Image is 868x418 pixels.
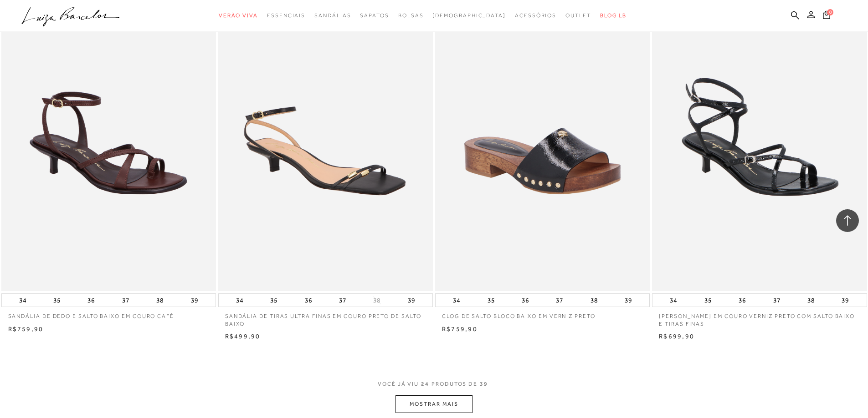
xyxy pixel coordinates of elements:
[432,7,506,24] a: noSubCategoriesText
[622,294,635,307] button: 39
[154,294,166,307] button: 38
[119,294,132,307] button: 37
[600,12,627,19] span: BLOG LB
[370,296,383,305] button: 38
[188,294,201,307] button: 39
[839,294,852,307] button: 39
[405,294,418,307] button: 39
[435,307,650,320] a: CLOG DE SALTO BLOCO BAIXO EM VERNIZ PRETO
[302,294,315,307] button: 36
[225,332,261,340] span: R$499,90
[395,395,472,413] button: MOSTRAR MAIS
[219,7,258,24] a: categoryNavScreenReaderText
[267,294,280,307] button: 35
[515,7,556,24] a: categoryNavScreenReaderText
[702,294,714,307] button: 35
[360,7,389,24] a: categoryNavScreenReaderText
[360,12,389,19] span: Sapatos
[659,332,694,340] span: R$699,90
[519,294,532,307] button: 36
[553,294,566,307] button: 37
[8,325,44,332] span: R$759,90
[16,294,29,307] button: 34
[218,307,433,328] a: SANDÁLIA DE TIRAS ULTRA FINAS EM COURO PRETO DE SALTO BAIXO
[233,294,246,307] button: 34
[770,294,783,307] button: 37
[1,307,216,320] a: SANDÁLIA DE DEDO E SALTO BAIXO EM COURO CAFÉ
[820,10,833,22] button: 0
[378,381,490,387] span: VOCÊ JÁ VIU PRODUTOS DE
[450,294,463,307] button: 34
[314,12,351,19] span: Sandálias
[267,7,305,24] a: categoryNavScreenReaderText
[336,294,349,307] button: 37
[267,12,305,19] span: Essenciais
[480,381,488,387] span: 39
[565,12,591,19] span: Outlet
[565,7,591,24] a: categoryNavScreenReaderText
[398,12,424,19] span: Bolsas
[442,325,478,332] span: R$759,90
[421,381,429,387] span: 24
[652,307,867,328] a: [PERSON_NAME] EM COURO VERNIZ PRETO COM SALTO BAIXO E TIRAS FINAS
[398,7,424,24] a: categoryNavScreenReaderText
[314,7,351,24] a: categoryNavScreenReaderText
[515,12,556,19] span: Acessórios
[432,12,506,19] span: [DEMOGRAPHIC_DATA]
[485,294,498,307] button: 35
[736,294,749,307] button: 36
[827,9,833,15] span: 0
[667,294,680,307] button: 34
[219,12,258,19] span: Verão Viva
[51,294,63,307] button: 35
[85,294,98,307] button: 36
[588,294,601,307] button: 38
[805,294,817,307] button: 38
[600,7,627,24] a: BLOG LB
